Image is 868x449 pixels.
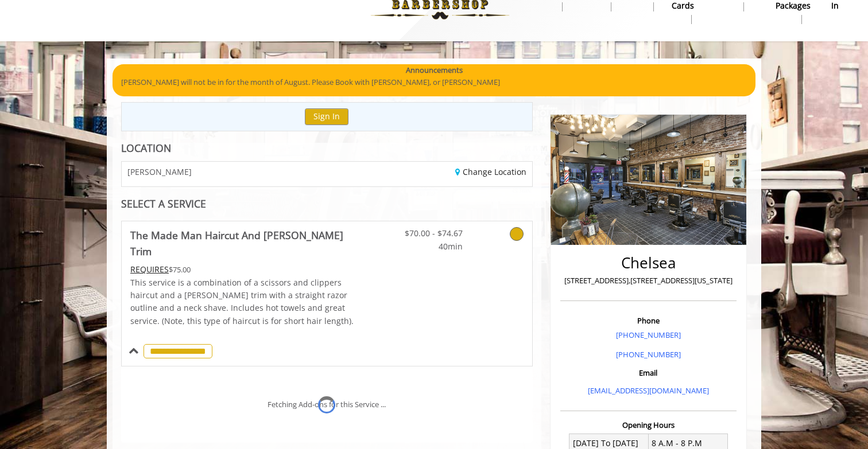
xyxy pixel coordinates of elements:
[130,276,361,328] p: This service is a combination of a scissors and clippers haircut and a [PERSON_NAME] trim with a ...
[616,349,681,360] a: [PHONE_NUMBER]
[563,317,734,325] h3: Phone
[395,227,463,240] span: $70.00 - $74.67
[560,421,737,429] h3: Opening Hours
[588,385,709,396] a: [EMAIL_ADDRESS][DOMAIN_NAME]
[268,399,386,411] div: Fetching Add-ons for this Service ...
[406,64,463,76] b: Announcements
[127,167,192,176] span: [PERSON_NAME]
[395,240,463,253] span: 40min
[563,255,734,271] h2: Chelsea
[121,76,747,88] p: [PERSON_NAME] will not be in for the month of August. Please Book with [PERSON_NAME], or [PERSON_...
[121,141,171,155] b: LOCATION
[121,198,533,209] div: SELECT A SERVICE
[616,330,681,340] a: [PHONE_NUMBER]
[130,263,361,276] div: $75.00
[563,275,734,287] p: [STREET_ADDRESS],[STREET_ADDRESS][US_STATE]
[130,264,169,275] span: This service needs some Advance to be paid before we block your appointment
[563,369,734,377] h3: Email
[455,166,526,177] a: Change Location
[130,227,361,259] b: The Made Man Haircut And [PERSON_NAME] Trim
[305,108,348,125] button: Sign In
